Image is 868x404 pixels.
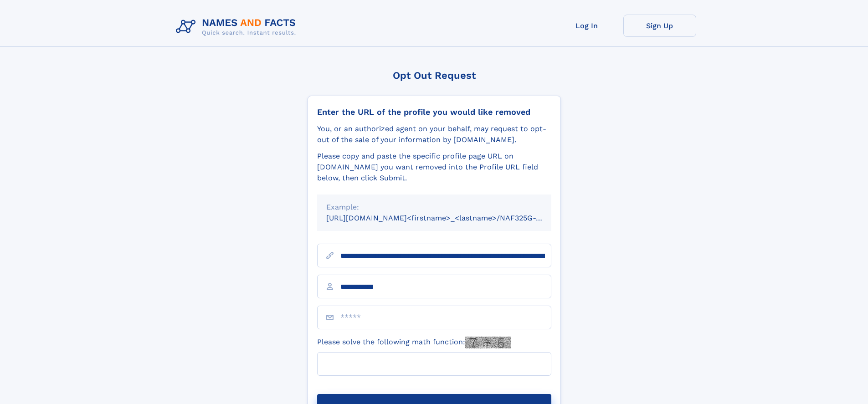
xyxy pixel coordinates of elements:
div: Opt Out Request [308,70,561,81]
div: You, or an authorized agent on your behalf, may request to opt-out of the sale of your informatio... [317,123,551,145]
a: Sign Up [623,15,696,37]
img: Logo Names and Facts [172,15,303,39]
label: Please solve the following math function: [317,337,511,348]
div: Example: [326,202,542,213]
a: Log In [550,15,623,37]
small: [URL][DOMAIN_NAME]<firstname>_<lastname>/NAF325G-xxxxxxxx [326,214,569,222]
div: Enter the URL of the profile you would like removed [317,107,551,117]
div: Please copy and paste the specific profile page URL on [DOMAIN_NAME] you want removed into the Pr... [317,151,551,184]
